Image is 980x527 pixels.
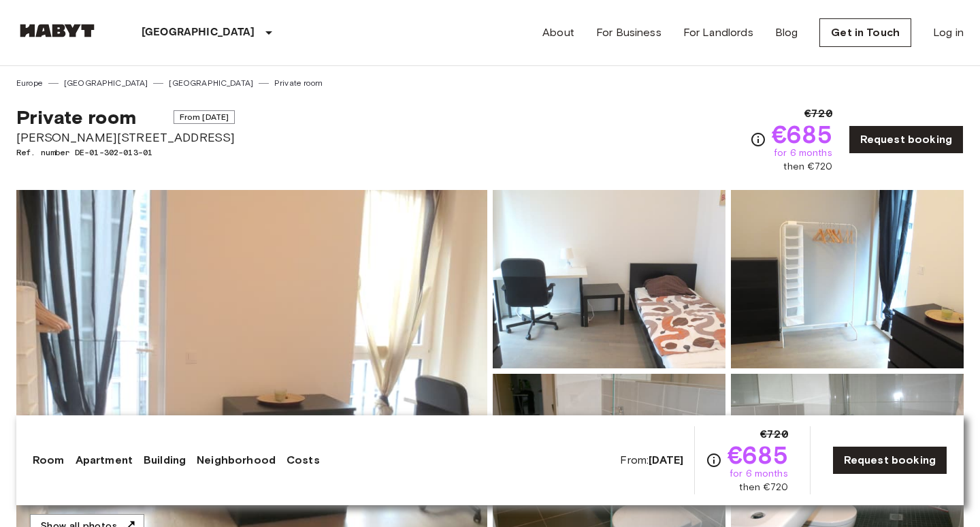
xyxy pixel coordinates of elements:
span: then €720 [783,160,832,174]
a: About [542,25,574,41]
a: Neighborhood [197,452,276,468]
span: then €720 [739,481,787,494]
a: Europe [16,77,43,89]
span: for 6 months [774,146,832,160]
a: Request booking [832,446,947,475]
a: For Business [596,25,661,41]
a: Get in Touch [819,18,911,47]
a: Apartment [76,452,133,468]
img: Picture of unit DE-01-302-013-01 [731,190,964,368]
a: Costs [287,452,320,468]
b: [DATE] [649,453,683,466]
span: €685 [772,122,832,146]
a: Room [33,452,65,468]
a: Private room [274,77,323,89]
a: [GEOGRAPHIC_DATA] [64,77,148,89]
p: [GEOGRAPHIC_DATA] [142,25,255,41]
img: Picture of unit DE-01-302-013-01 [493,190,725,368]
a: [GEOGRAPHIC_DATA] [169,77,253,89]
span: [PERSON_NAME][STREET_ADDRESS] [16,129,235,146]
span: €720 [760,426,788,443]
span: for 6 months [730,467,788,481]
span: €685 [728,443,788,467]
span: Private room [16,106,136,129]
svg: Check cost overview for full price breakdown. Please note that discounts apply to new joiners onl... [750,131,766,148]
a: Request booking [849,125,964,154]
span: From: [620,453,683,468]
a: Building [144,452,186,468]
img: Habyt [16,24,98,37]
svg: Check cost overview for full price breakdown. Please note that discounts apply to new joiners onl... [706,452,722,468]
a: Log in [933,25,964,41]
a: Blog [775,25,798,41]
a: For Landlords [683,25,753,41]
span: Ref. number DE-01-302-013-01 [16,146,235,159]
span: From [DATE] [174,110,235,124]
span: €720 [804,106,832,122]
